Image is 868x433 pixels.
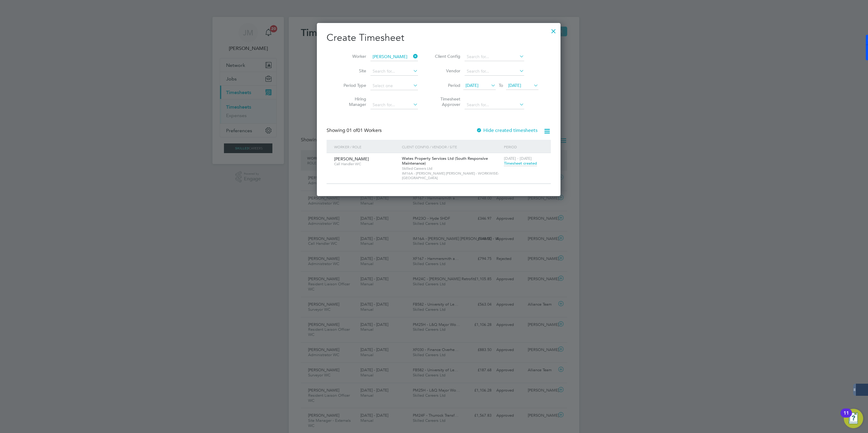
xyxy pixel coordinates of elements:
[400,140,502,154] div: Client Config / Vendor / Site
[402,156,488,166] span: Wates Property Services Ltd (South Responsive Maintenance)
[433,68,460,74] label: Vendor
[327,31,551,44] h2: Create Timesheet
[497,81,505,89] span: To
[339,68,366,74] label: Site
[339,96,366,107] label: Hiring Manager
[433,54,460,59] label: Client Config
[370,101,418,109] input: Search for...
[370,67,418,76] input: Search for...
[476,127,538,133] label: Hide created timesheets
[465,67,524,76] input: Search for...
[334,156,369,162] span: [PERSON_NAME]
[508,83,521,88] span: [DATE]
[327,127,383,134] div: Showing
[370,53,418,61] input: Search for...
[402,166,501,171] span: Skilled Careers Ltd
[502,140,545,154] div: Period
[339,83,366,88] label: Period Type
[465,83,478,88] span: [DATE]
[433,83,460,88] label: Period
[347,127,357,133] span: 01 of
[347,127,382,133] span: 01 Workers
[333,140,400,154] div: Worker / Role
[339,54,366,59] label: Worker
[843,413,849,421] div: 11
[465,53,524,61] input: Search for...
[465,101,524,109] input: Search for...
[433,96,460,107] label: Timesheet Approver
[504,161,537,166] span: Timesheet created
[402,171,501,180] span: IM16A - [PERSON_NAME] [PERSON_NAME] - WORKWISE- [GEOGRAPHIC_DATA]
[334,162,397,166] span: Call Handler WC
[504,156,532,161] span: [DATE] - [DATE]
[370,82,418,90] input: Select one
[844,409,863,428] button: Open Resource Center, 11 new notifications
